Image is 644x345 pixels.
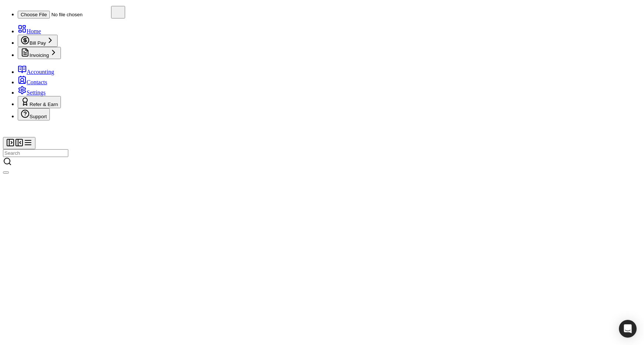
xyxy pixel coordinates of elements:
button: Support [18,108,50,120]
input: Search [3,149,68,157]
a: Accounting [18,69,54,75]
a: Contacts [18,79,47,85]
span: Settings [27,89,46,96]
span: Contacts [27,79,47,85]
button: Bill Pay [18,35,58,47]
span: Home [27,28,41,34]
button: Refer & Earn [18,96,61,108]
span: Refer & Earn [30,102,58,107]
span: Accounting [27,69,54,75]
span: Invoicing [30,52,49,58]
div: Open Intercom Messenger [619,320,637,338]
span: Support [30,114,47,119]
a: Settings [18,89,46,96]
a: Home [18,28,41,34]
span: Bill Pay [30,40,46,46]
button: Invoicing [18,47,61,59]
